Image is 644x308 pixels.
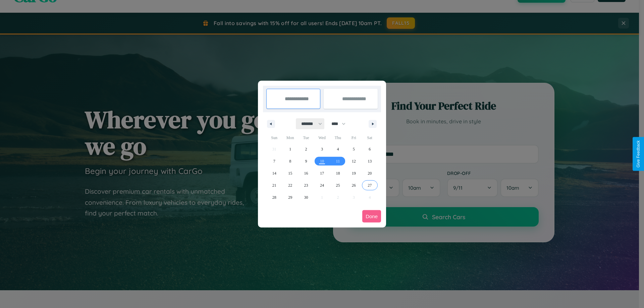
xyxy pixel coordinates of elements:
[266,167,282,179] button: 14
[336,179,340,191] span: 25
[346,143,362,155] button: 5
[298,179,314,191] button: 23
[298,143,314,155] button: 2
[289,155,291,167] span: 8
[298,155,314,167] button: 9
[330,132,346,143] span: Thu
[330,167,346,179] button: 18
[282,167,298,179] button: 15
[368,155,372,167] span: 13
[288,179,292,191] span: 22
[314,155,330,167] button: 10
[314,167,330,179] button: 17
[289,143,291,155] span: 1
[362,132,378,143] span: Sat
[368,179,372,191] span: 27
[282,155,298,167] button: 8
[288,167,292,179] span: 15
[282,191,298,203] button: 29
[336,167,340,179] span: 18
[353,143,355,155] span: 5
[321,143,323,155] span: 3
[273,155,275,167] span: 7
[304,179,308,191] span: 23
[368,167,372,179] span: 20
[304,191,308,203] span: 30
[346,167,362,179] button: 19
[314,132,330,143] span: Wed
[352,179,356,191] span: 26
[298,167,314,179] button: 16
[362,143,378,155] button: 6
[636,140,641,168] div: Give Feedback
[362,210,381,223] button: Done
[304,167,308,179] span: 16
[337,143,339,155] span: 4
[369,143,371,155] span: 6
[346,179,362,191] button: 26
[266,191,282,203] button: 28
[320,167,324,179] span: 17
[282,143,298,155] button: 1
[330,155,346,167] button: 11
[320,155,324,167] span: 10
[314,179,330,191] button: 24
[346,155,362,167] button: 12
[266,179,282,191] button: 21
[298,191,314,203] button: 30
[272,191,276,203] span: 28
[320,179,324,191] span: 24
[298,132,314,143] span: Tue
[266,132,282,143] span: Sun
[305,143,307,155] span: 2
[305,155,307,167] span: 9
[272,167,276,179] span: 14
[330,143,346,155] button: 4
[314,143,330,155] button: 3
[330,179,346,191] button: 25
[352,155,356,167] span: 12
[346,132,362,143] span: Fri
[282,179,298,191] button: 22
[266,155,282,167] button: 7
[282,132,298,143] span: Mon
[362,155,378,167] button: 13
[352,167,356,179] span: 19
[362,179,378,191] button: 27
[336,155,340,167] span: 11
[272,179,276,191] span: 21
[362,167,378,179] button: 20
[288,191,292,203] span: 29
